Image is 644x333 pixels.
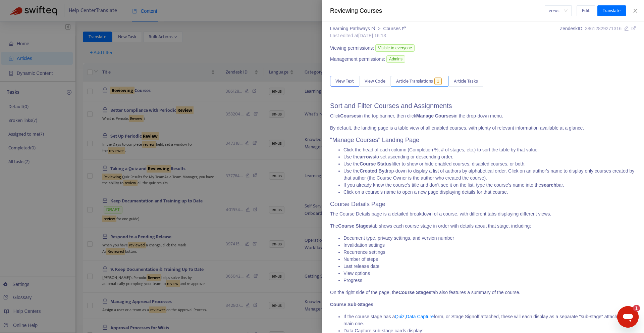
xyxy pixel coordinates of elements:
[360,161,391,166] strong: Course Status
[330,201,636,208] h3: Course Details Page
[549,6,568,16] span: en-us
[343,242,636,249] li: Invalidation settings
[585,26,622,31] span: 38612829271316
[343,189,636,196] li: Click on a course's name to open a new page displaying details for that course.
[343,168,636,182] li: Use the drop-down to display a list of authors by alphabetical order. Click on an author's name t...
[627,305,640,312] iframe: Number of unread messages
[340,113,359,118] strong: Courses
[330,26,377,31] a: Learning Pathways
[343,263,636,270] li: Last release date
[343,153,636,160] li: Use the to set ascending or descending order.
[330,125,636,132] p: By default, the landing page is a table view of all enabled courses, with plenty of relevant info...
[633,8,638,13] span: close
[416,113,454,118] strong: Manage Courses
[582,7,590,14] span: Edit
[343,160,636,168] li: Use the filter to show or hide enabled courses, disabled courses, or both.
[343,270,636,277] li: View options
[330,302,373,307] strong: Course Sub-Stages
[338,223,371,229] strong: Course Stages
[330,112,636,120] p: Click in the top banner, then click in the drop-down menu.
[448,76,483,87] button: Article Tasks
[343,146,636,153] li: Click the head of each column (Completion %, # of stages, etc.) to sort the table by that value.
[343,249,636,256] li: Recurrence settings
[631,8,640,14] button: Close
[330,223,636,230] p: The tab shows each course stage in order with details about that stage, including:
[335,78,354,85] span: View Text
[386,55,405,63] span: Admins
[343,182,636,189] li: If you already know the course's title and don't see it on the list, type the course's name into ...
[603,7,621,14] span: Translate
[541,182,556,188] strong: search
[360,168,384,174] strong: Created By
[398,290,431,295] strong: Course Stages
[365,78,385,85] span: View Code
[360,154,375,159] strong: arrows
[383,26,406,31] a: Courses
[406,314,434,319] a: Data Capture
[330,76,359,87] button: View Text
[330,210,636,218] p: The Course Details page is a detailed breakdown of a course, with different tabs displaying diffe...
[454,78,478,85] span: Article Tasks
[560,25,636,39] div: Zendesk ID:
[330,56,385,63] span: Management permissions:
[434,78,442,85] span: 1
[330,289,636,296] p: On the right side of the page, the tab also features a summary of the course.
[396,78,433,85] span: Article Translations
[330,25,406,32] div: >
[617,306,639,328] iframe: Button to launch messaging window, 1 unread message
[577,5,595,16] button: Edit
[330,45,374,52] span: Viewing permissions:
[330,6,545,15] div: Reviewing Courses
[359,76,391,87] button: View Code
[330,137,636,144] h3: "Manage Courses" Landing Page
[391,76,448,87] button: Article Translations1
[343,256,636,263] li: Number of steps
[597,5,626,16] button: Translate
[343,277,636,284] li: Progress
[330,102,636,110] h2: Sort and Filter Courses and Assignments
[395,314,405,319] a: Quiz
[343,313,636,327] li: If the course stage has a , form, or Stage Signoff attached, these will each display as a separat...
[343,235,636,242] li: Document type, privacy settings, and version number
[375,44,415,52] span: Visible to everyone
[330,32,406,39] div: Last edited at [DATE] 16:13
